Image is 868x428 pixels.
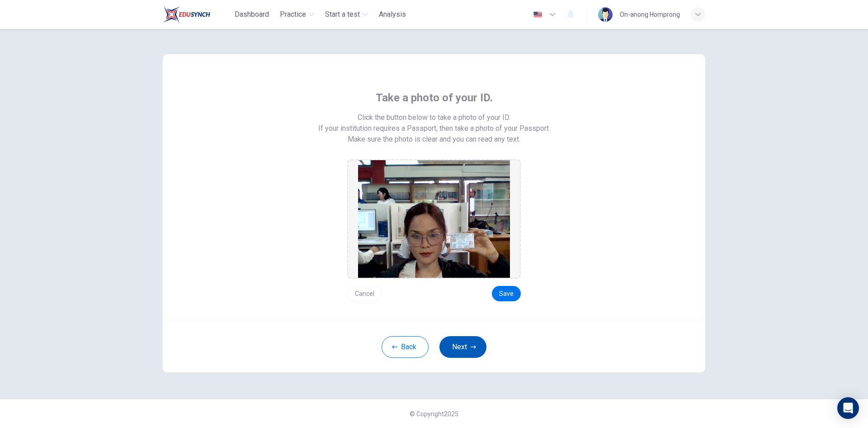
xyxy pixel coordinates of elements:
span: Click the button below to take a photo of your ID. If your institution requires a Passport, then ... [318,112,550,134]
span: Start a test [325,9,360,20]
img: Train Test logo [163,5,210,24]
button: Dashboard [231,6,273,23]
img: preview screemshot [358,160,510,278]
span: Make sure the photo is clear and you can read any text. [348,134,520,145]
button: Next [439,336,486,358]
img: Profile picture [598,7,613,22]
span: Analysis [379,9,406,20]
div: Open Intercom Messenger [837,397,859,419]
button: Save [492,286,521,301]
span: Dashboard [235,9,269,20]
button: Cancel [347,286,382,301]
span: Take a photo of your ID. [376,90,493,105]
a: Train Test logo [163,5,231,24]
button: Back [382,336,429,358]
span: Practice [280,9,306,20]
span: © Copyright 2025 [410,410,458,418]
img: en [532,11,543,18]
div: On-anong Homprong [620,9,680,20]
button: Start a test [321,6,372,23]
button: Analysis [375,6,410,23]
button: Practice [276,6,318,23]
